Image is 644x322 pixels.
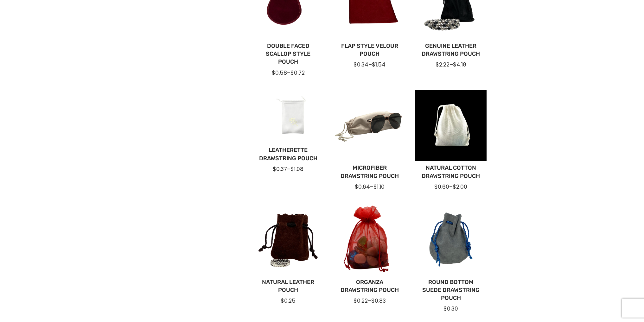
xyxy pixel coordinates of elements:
[258,297,319,305] div: $0.25
[339,297,400,305] div: –
[339,61,400,68] div: –
[258,42,319,66] a: Double Faced Scallop Style Pouch
[453,183,467,191] span: $2.00
[258,165,319,173] div: –
[434,183,449,191] span: $0.60
[290,165,303,173] span: $1.08
[339,278,400,294] a: Organza Drawstring Pouch
[354,61,368,68] span: $0.34
[373,183,385,191] span: $1.10
[258,278,319,294] a: Natural Leather Pouch
[436,61,450,68] span: $2.22
[273,165,287,173] span: $0.37
[354,297,368,305] span: $0.22
[339,42,400,58] a: Flap Style Velour Pouch
[453,61,466,68] span: $4.18
[420,278,481,302] a: Round Bottom Suede Drawstring Pouch
[420,183,481,191] div: –
[420,305,481,313] div: $0.30
[339,183,400,191] div: –
[272,69,287,77] span: $0.58
[258,69,319,77] div: –
[258,146,319,162] a: Leatherette Drawstring Pouch
[355,183,370,191] span: $0.64
[372,61,386,68] span: $1.54
[339,164,400,180] a: Microfiber Drawstring Pouch
[420,42,481,58] a: Genuine Leather Drawstring Pouch
[420,164,481,180] a: Natural Cotton Drawstring Pouch
[420,61,481,68] div: –
[371,297,386,305] span: $0.83
[290,69,305,77] span: $0.72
